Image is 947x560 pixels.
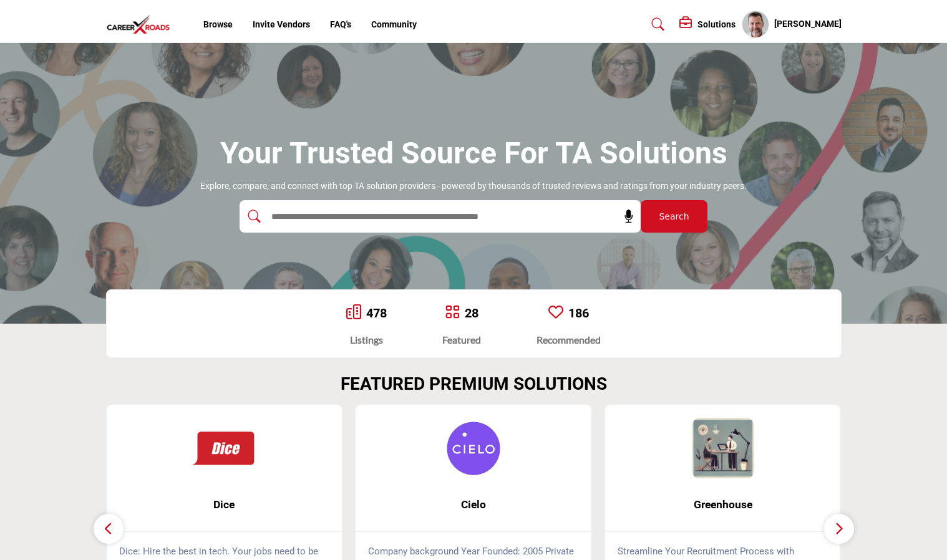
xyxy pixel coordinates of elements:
h2: FEATURED PREMIUM SOLUTIONS [341,374,607,395]
img: Dice [193,417,255,480]
b: Greenhouse [624,488,822,521]
img: Cielo [442,417,505,480]
img: Greenhouse [692,417,754,480]
a: 28 [465,306,478,321]
b: Cielo [374,488,573,521]
a: Search [639,14,673,34]
a: Greenhouse [605,488,841,521]
a: Community [371,19,417,29]
h1: Your Trusted Source for TA Solutions [220,134,727,173]
a: 478 [366,306,387,321]
a: 186 [568,306,589,321]
a: Invite Vendors [253,19,310,29]
button: Show hide supplier dropdown [742,11,769,38]
button: Search [641,200,707,233]
span: Dice [125,496,324,513]
div: Featured [442,332,481,347]
a: Dice [107,488,342,521]
div: Listings [346,332,387,347]
span: Cielo [374,496,573,513]
span: Search [659,210,689,223]
a: Go to Featured [445,304,460,322]
div: Solutions [679,17,736,32]
h5: [PERSON_NAME] [774,18,842,31]
a: Cielo [356,488,591,521]
p: Explore, compare, and connect with top TA solution providers - powered by thousands of trusted re... [200,180,747,193]
h5: Solutions [697,19,736,30]
a: Browse [203,19,233,29]
a: Go to Recommended [548,304,563,322]
img: Site Logo [106,14,177,35]
a: FAQ's [330,19,351,29]
div: Recommended [537,332,601,347]
b: Dice [125,488,324,521]
span: Greenhouse [624,496,822,513]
